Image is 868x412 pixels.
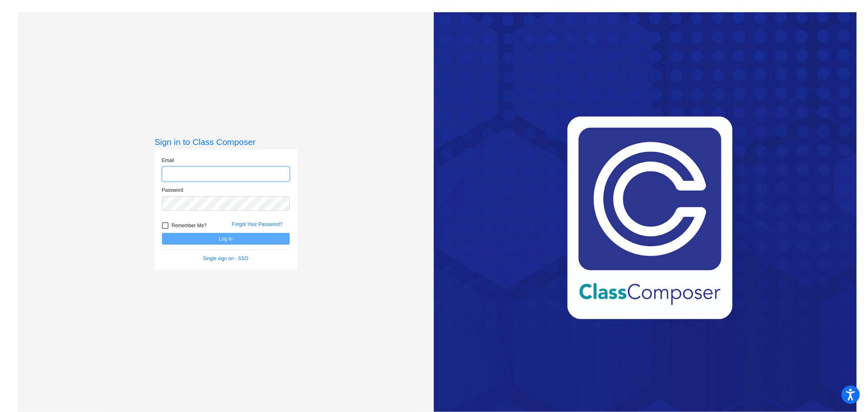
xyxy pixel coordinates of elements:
label: Email [162,157,174,164]
label: Password [162,186,184,194]
h3: Sign in to Class Composer [155,137,297,147]
button: Log In [162,233,290,245]
span: Remember Me? [172,221,207,230]
a: Forgot Your Password? [232,221,283,227]
a: Single sign on - SSO [203,256,248,261]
